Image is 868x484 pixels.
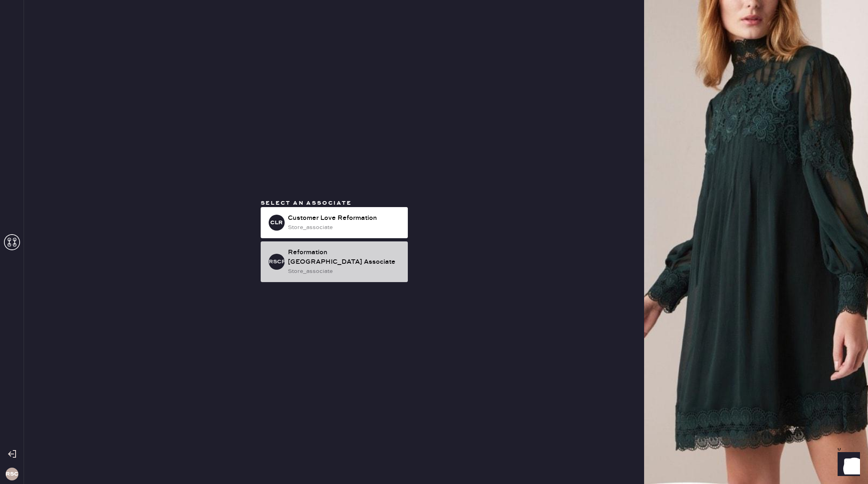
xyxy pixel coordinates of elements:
[288,267,401,276] div: store_associate
[6,471,18,477] h3: RSCP
[270,220,283,225] h3: CLR
[269,259,285,265] h3: RSCPA
[288,248,401,267] div: Reformation [GEOGRAPHIC_DATA] Associate
[830,448,864,482] iframe: Front Chat
[288,223,401,232] div: store_associate
[288,213,401,223] div: Customer Love Reformation
[261,200,352,207] span: Select an associate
